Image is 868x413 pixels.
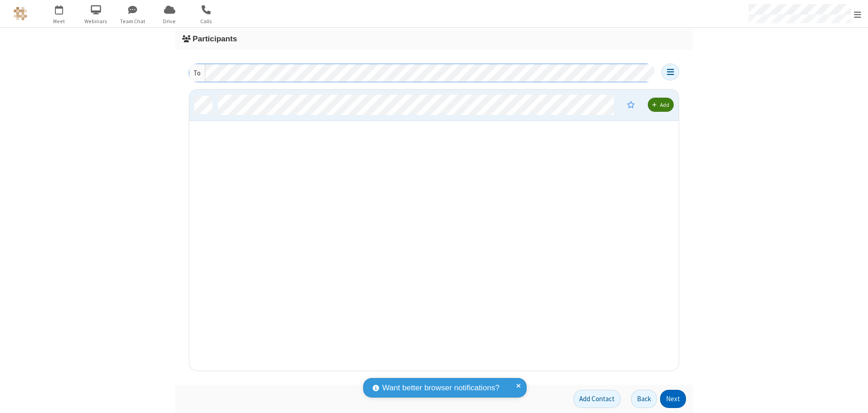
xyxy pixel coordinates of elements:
[660,101,669,108] span: Add
[189,90,680,372] div: grid
[631,390,657,408] button: Back
[573,390,621,408] button: Add Contact
[182,35,686,43] h3: Participants
[621,97,641,112] button: This contact cannot be made moderator because they have no account.
[382,382,499,394] span: Want better browser notifications?
[79,17,113,25] span: Webinars
[660,390,686,408] button: Next
[579,394,615,403] span: Add Contact
[42,17,76,25] span: Meet
[648,98,674,112] button: Add
[14,7,27,20] img: QA Selenium DO NOT DELETE OR CHANGE
[661,64,679,80] button: Open menu
[116,17,150,25] span: Team Chat
[153,17,187,25] span: Drive
[189,17,223,25] span: Calls
[189,64,205,82] div: To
